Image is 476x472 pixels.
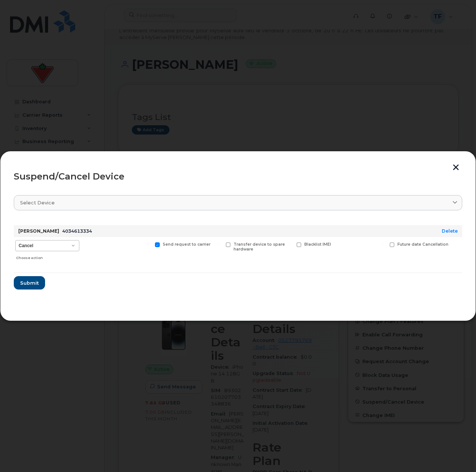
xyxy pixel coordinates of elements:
a: Delete [442,228,458,234]
input: Transfer device to spare hardware [217,242,220,246]
span: Future date Cancellation [397,242,448,247]
input: Send request to carrier [146,242,150,246]
div: Suspend/Cancel Device [14,172,462,181]
span: Transfer device to spare hardware [234,242,285,252]
span: Send request to carrier [163,242,210,247]
input: Future date Cancellation [381,242,384,246]
span: Blacklist IMEI [304,242,331,247]
input: Blacklist IMEI [288,242,291,246]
